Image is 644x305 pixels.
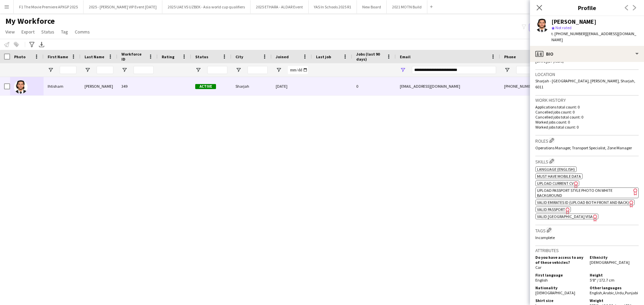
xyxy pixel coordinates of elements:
[535,137,639,144] h3: Roles
[61,29,68,35] span: Tag
[251,0,309,13] button: 2025 ETHARA - ALDAR Event
[162,54,174,59] span: Rating
[504,54,516,59] span: Phone
[276,54,289,59] span: Joined
[590,255,639,260] h5: Ethnicity
[276,67,282,73] button: Open Filter Menu
[195,84,216,89] span: Active
[195,54,208,59] span: Status
[14,0,84,13] button: F1 The Movie Premiere APXGP 2025
[195,67,201,73] button: Open Filter Menu
[535,158,639,165] h3: Skills
[38,41,46,49] app-action-btn: Export XLSX
[400,54,411,59] span: Email
[80,77,117,95] div: [PERSON_NAME]
[58,27,71,36] a: Tag
[535,290,575,295] span: [DEMOGRAPHIC_DATA]
[603,290,615,295] span: Arabic ,
[500,77,586,95] div: [PHONE_NUMBER]
[535,278,548,283] span: English
[590,273,639,278] h5: Height
[537,181,574,186] span: Upload current CV
[14,80,28,94] img: Ihtisham Khalid
[117,77,158,95] div: 349
[590,285,639,290] h5: Other languages
[551,31,636,42] span: | [EMAIL_ADDRESS][DOMAIN_NAME]
[5,16,55,26] span: My Workforce
[231,77,272,95] div: Sharjah
[551,19,596,25] div: [PERSON_NAME]
[535,265,541,270] span: Car
[590,278,614,283] span: 5'8" / 172.7 cm
[535,125,639,130] p: Worked jobs total count: 0
[97,66,113,74] input: Last Name Filter Input
[516,66,582,74] input: Phone Filter Input
[48,54,68,59] span: First Name
[316,54,331,59] span: Last job
[535,109,639,115] p: Cancelled jobs count: 0
[75,29,90,35] span: Comms
[504,67,510,73] button: Open Filter Menu
[535,71,639,77] h3: Location
[235,67,241,73] button: Open Filter Menu
[387,0,427,13] button: 2021 MOTN Build
[530,3,644,12] h3: Profile
[14,54,25,59] span: Photo
[551,31,586,36] span: t. [PHONE_NUMBER]
[5,29,15,35] span: View
[535,145,632,150] span: Operations Manager, Transport Specialist, Zone Manager
[590,298,639,303] h5: Weight
[207,66,227,74] input: Status Filter Input
[235,54,243,59] span: City
[535,115,639,120] p: Cancelled jobs total count: 0
[535,285,584,290] h5: Nationality
[555,25,572,30] span: Not rated
[537,214,593,219] span: Valid [GEOGRAPHIC_DATA] Visa
[537,167,575,172] span: Language (English)
[248,66,268,74] input: City Filter Input
[535,255,584,265] h5: Do you have access to any of these vehicles?
[396,77,500,95] div: [EMAIL_ADDRESS][DOMAIN_NAME]
[590,290,603,295] span: English ,
[357,0,387,13] button: New Board
[162,0,251,13] button: 2025 UAE VS UZBEK - Asia world cup qualifiers
[615,290,625,295] span: Urdu ,
[39,27,57,36] a: Status
[356,52,384,62] span: Jobs (last 90 days)
[535,298,584,303] h5: Shirt size
[85,67,91,73] button: Open Filter Menu
[28,41,36,49] app-action-btn: Advanced filters
[3,27,17,36] a: View
[537,200,629,205] span: Valid Emirates ID (Upload Both Front and Back)
[535,120,639,125] p: Worked jobs count: 0
[121,67,127,73] button: Open Filter Menu
[529,23,562,31] button: Everyone4,044
[44,77,80,95] div: Ihtisham
[21,29,35,35] span: Export
[412,66,496,74] input: Email Filter Input
[272,77,312,95] div: [DATE]
[535,227,639,234] h3: Tags
[19,27,37,36] a: Export
[530,46,644,62] div: Bio
[84,0,162,13] button: 2025 - [PERSON_NAME] VIP Event [DATE]
[535,247,639,253] h3: Attributes
[121,52,146,62] span: Workforce ID
[309,0,357,13] button: YAS In Schools 2025 R1
[537,188,612,198] span: Upload Passport Style Photo on White Background
[352,77,396,95] div: 0
[133,66,154,74] input: Workforce ID Filter Input
[590,260,630,265] span: [DEMOGRAPHIC_DATA]
[41,29,54,35] span: Status
[288,66,308,74] input: Joined Filter Input
[535,273,584,278] h5: First language
[400,67,406,73] button: Open Filter Menu
[60,66,76,74] input: First Name Filter Input
[537,207,565,212] span: Valid Passport
[625,290,638,295] span: Punjabi
[72,27,93,36] a: Comms
[535,97,639,103] h3: Work history
[535,235,639,240] p: Incomplete
[535,104,639,109] p: Applications total count: 0
[85,54,104,59] span: Last Name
